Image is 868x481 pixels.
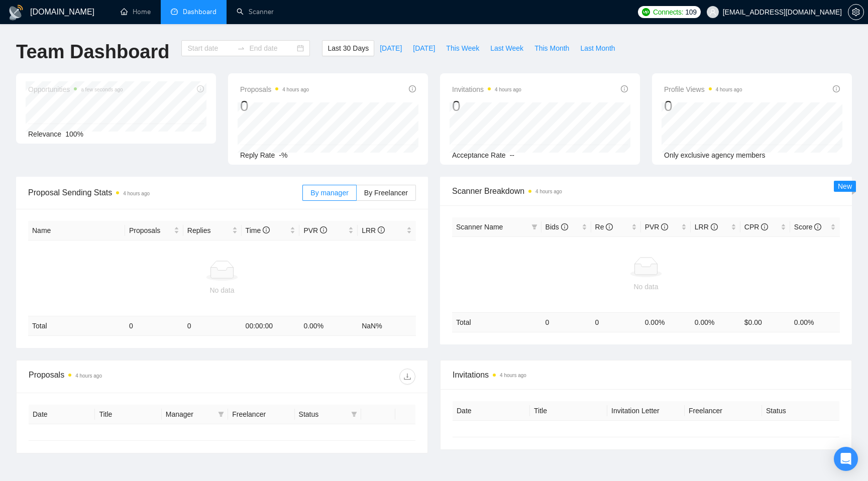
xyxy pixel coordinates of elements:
[183,8,216,16] span: Dashboard
[95,405,161,424] th: Title
[452,185,840,197] span: Scanner Breakdown
[761,223,768,230] span: info-circle
[263,226,270,233] span: info-circle
[561,223,568,230] span: info-circle
[28,130,61,138] span: Relevance
[121,8,151,16] a: homeHome
[380,43,402,54] span: [DATE]
[744,223,768,231] span: CPR
[246,226,270,234] span: Time
[456,223,503,231] span: Scanner Name
[645,223,669,231] span: PVR
[400,373,415,381] span: download
[75,373,102,379] time: 4 hours ago
[691,312,740,332] td: 0.00 %
[249,43,295,54] input: End date
[299,409,347,420] span: Status
[65,130,83,138] span: 100%
[123,191,150,196] time: 4 hours ago
[740,312,790,332] td: $ 0.00
[794,223,821,231] span: Score
[125,316,183,336] td: 0
[834,447,858,471] div: Open Intercom Messenger
[762,401,839,421] th: Status
[531,224,537,230] span: filter
[240,151,275,159] span: Reply Rate
[711,223,718,230] span: info-circle
[407,40,441,56] button: [DATE]
[279,151,287,159] span: -%
[162,405,228,424] th: Manager
[240,96,309,115] div: 0
[664,83,742,95] span: Profile Views
[446,43,479,54] span: This Week
[452,83,521,95] span: Invitations
[322,40,374,56] button: Last 30 Days
[575,40,620,56] button: Last Month
[378,226,385,233] span: info-circle
[237,8,274,16] a: searchScanner
[187,43,233,54] input: Start date
[580,43,615,54] span: Last Month
[534,43,569,54] span: This Month
[399,369,415,385] button: download
[452,96,521,115] div: 0
[661,223,668,230] span: info-circle
[642,8,650,16] img: upwork-logo.png
[413,43,435,54] span: [DATE]
[456,281,836,292] div: No data
[166,409,214,420] span: Manager
[8,5,24,21] img: logo
[664,151,766,159] span: Only exclusive agency members
[282,87,309,92] time: 4 hours ago
[328,43,369,54] span: Last 30 Days
[129,225,172,236] span: Proposals
[790,312,840,332] td: 0.00 %
[685,401,762,421] th: Freelancer
[848,8,863,16] span: setting
[32,285,412,296] div: No data
[833,85,840,92] span: info-circle
[685,7,696,18] span: 109
[171,8,178,15] span: dashboard
[838,182,852,190] span: New
[237,44,245,52] span: to
[28,221,125,240] th: Name
[374,40,407,56] button: [DATE]
[541,312,591,332] td: 0
[529,219,539,234] span: filter
[349,407,359,422] span: filter
[653,7,683,18] span: Connects:
[216,407,226,422] span: filter
[183,316,242,336] td: 0
[125,221,183,240] th: Proposals
[441,40,485,56] button: This Week
[16,40,169,64] h1: Team Dashboard
[695,223,718,231] span: LRR
[453,369,839,381] span: Invitations
[358,316,416,336] td: NaN %
[28,186,302,199] span: Proposal Sending Stats
[546,223,568,231] span: Bids
[664,96,742,115] div: 0
[299,316,358,336] td: 0.00 %
[240,83,309,95] span: Proposals
[535,189,562,194] time: 4 hours ago
[187,225,230,236] span: Replies
[452,151,506,159] span: Acceptance Rate
[495,87,521,92] time: 4 hours ago
[595,223,613,231] span: Re
[490,43,523,54] span: Last Week
[237,44,245,52] span: swap-right
[814,223,821,230] span: info-circle
[303,226,327,234] span: PVR
[228,405,294,424] th: Freelancer
[364,189,408,197] span: By Freelancer
[500,373,526,378] time: 4 hours ago
[529,40,575,56] button: This Month
[510,151,514,159] span: --
[183,221,242,240] th: Replies
[310,189,348,197] span: By manager
[453,401,530,421] th: Date
[716,87,742,92] time: 4 hours ago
